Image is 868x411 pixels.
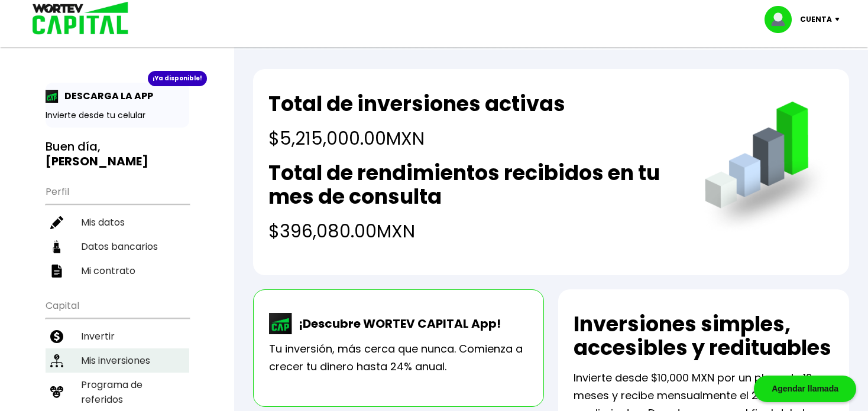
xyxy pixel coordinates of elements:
[268,125,565,152] h4: $5,215,000.00 MXN
[765,6,800,33] img: profile-image
[59,89,153,103] p: DESCARGA LA APP
[50,240,63,253] img: datos-icon.10cf9172.svg
[50,330,63,343] img: invertir-icon.b3b967d7.svg
[699,102,834,236] img: grafica.516fef24.png
[800,11,832,28] p: Cuenta
[268,92,565,116] h2: Total de inversiones activas
[46,153,148,169] b: [PERSON_NAME]
[46,109,189,122] p: Invierte desde tu celular
[269,313,293,334] img: wortev-capital-app-icon
[46,90,59,103] img: app-icon
[46,210,189,234] a: Mis datos
[754,376,856,402] div: Agendar llamada
[46,259,189,283] a: Mi contrato
[46,348,189,373] a: Mis inversiones
[50,265,63,278] img: contrato-icon.f2db500c.svg
[46,178,189,283] ul: Perfil
[832,18,848,21] img: icon-down
[46,139,189,169] h3: Buen día,
[269,340,528,376] p: Tu inversión, más cerca que nunca. Comienza a crecer tu dinero hasta 24% anual.
[148,71,207,86] div: ¡Ya disponible!
[50,354,63,367] img: inversiones-icon.6695dc30.svg
[46,324,189,348] a: Invertir
[268,218,681,244] h4: $396,080.00 MXN
[50,386,63,399] img: recomiendanos-icon.9b8e9327.svg
[268,161,681,208] h2: Total de rendimientos recibidos en tu mes de consulta
[50,216,63,229] img: editar-icon.952d3147.svg
[574,312,834,360] h2: Inversiones simples, accesibles y redituables
[46,234,189,259] a: Datos bancarios
[293,315,501,332] p: ¡Descubre WORTEV CAPITAL App!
